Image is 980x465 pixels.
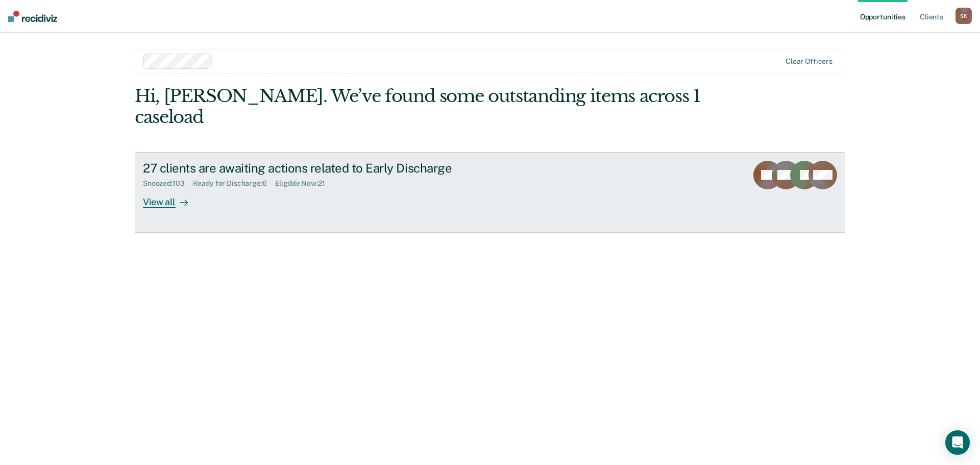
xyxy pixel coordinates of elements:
[786,57,832,66] div: Clear officers
[8,11,57,22] img: Recidiviz
[135,86,703,128] div: Hi, [PERSON_NAME]. We’ve found some outstanding items across 1 caseload
[143,188,200,208] div: View all
[143,179,193,188] div: Snoozed : 103
[955,8,972,24] div: S K
[955,8,972,24] button: SK
[945,430,970,455] div: Open Intercom Messenger
[275,179,333,188] div: Eligible Now : 21
[143,161,501,176] div: 27 clients are awaiting actions related to Early Discharge
[193,179,275,188] div: Ready for Discharge : 6
[135,152,845,233] a: 27 clients are awaiting actions related to Early DischargeSnoozed:103Ready for Discharge:6Eligibl...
